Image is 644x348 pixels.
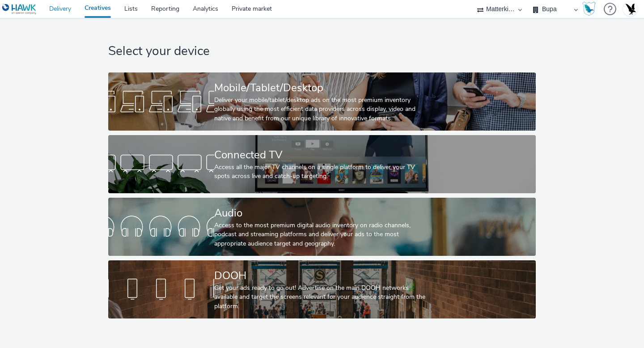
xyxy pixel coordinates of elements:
[214,284,426,311] div: Get your ads ready to go out! Advertise on the main DOOH networks available and target the screen...
[108,260,535,318] a: DOOHGet your ads ready to go out! Advertise on the main DOOH networks available and target the sc...
[108,72,535,131] a: Mobile/Tablet/DesktopDeliver your mobile/tablet/desktop ads on the most premium inventory globall...
[214,268,426,284] div: DOOH
[623,2,637,16] img: Account UK
[214,147,426,163] div: Connected TV
[214,163,426,181] div: Access all the major TV channels on a single platform to deliver your TV spots across live and ca...
[214,96,426,123] div: Deliver your mobile/tablet/desktop ads on the most premium inventory globally using the most effi...
[214,221,426,248] div: Access to the most premium digital audio inventory on radio channels, podcast and streaming platf...
[214,80,426,96] div: Mobile/Tablet/Desktop
[582,2,596,16] img: Hawk Academy
[108,135,535,193] a: Connected TVAccess all the major TV channels on a single platform to deliver your TV spots across...
[214,205,426,221] div: Audio
[2,4,37,15] img: undefined Logo
[108,198,535,256] a: AudioAccess to the most premium digital audio inventory on radio channels, podcast and streaming ...
[108,43,535,60] h1: Select your device
[582,2,599,16] a: Hawk Academy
